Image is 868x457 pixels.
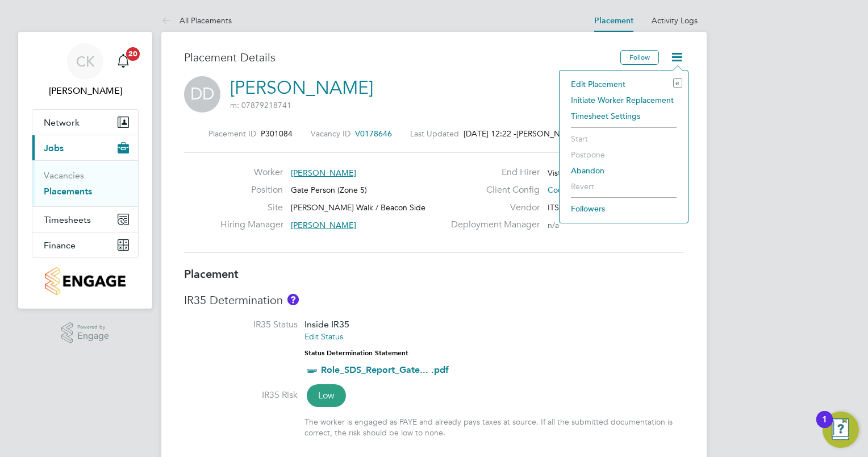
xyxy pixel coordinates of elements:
[32,110,138,135] button: Network
[220,184,283,196] label: Position
[230,100,291,110] span: m: 07879218741
[304,331,343,342] a: Edit Status
[184,293,684,308] h3: IR35 Determination
[565,76,682,92] li: Edit Placement
[61,322,110,344] a: Powered byEngage
[112,43,135,80] a: 20
[307,384,346,407] span: Low
[548,202,612,213] span: ITS (National) Ltd.
[304,417,684,437] div: The worker is engaged as PAYE and already pays taxes at source. If all the submitted documentatio...
[32,84,139,98] span: Craig Kennedy
[444,219,540,231] label: Deployment Manager
[32,207,138,232] button: Timesheets
[291,185,367,195] span: Gate Person (Zone 5)
[410,128,459,139] label: Last Updated
[673,78,682,88] i: e
[311,128,350,139] label: Vacancy ID
[220,167,283,178] label: Worker
[18,32,152,309] nav: Main navigation
[304,349,408,357] strong: Status Determination Statement
[44,170,84,181] a: Vacancies
[32,267,139,295] a: Go to home page
[594,16,633,26] a: Placement
[77,331,109,341] span: Engage
[620,50,659,65] button: Follow
[652,15,698,26] a: Activity Logs
[321,364,449,375] a: Role_SDS_Report_Gate... .pdf
[230,77,373,99] a: [PERSON_NAME]
[32,135,138,160] button: Jobs
[304,319,349,330] span: Inside IR35
[44,214,91,225] span: Timesheets
[126,47,140,61] span: 20
[444,202,540,214] label: Vendor
[220,219,283,231] label: Hiring Manager
[291,168,356,178] span: [PERSON_NAME]
[822,419,827,434] div: 1
[184,267,239,281] b: Placement
[565,201,682,217] li: Followers
[565,147,682,163] li: Postpone
[355,128,392,139] span: V0178646
[548,185,658,195] span: Countryside Properties UK Ltd
[32,232,138,257] button: Finance
[565,131,682,147] li: Start
[76,54,95,69] span: CK
[32,43,139,98] a: CK[PERSON_NAME]
[208,128,256,139] label: Placement ID
[184,76,220,113] span: DD
[184,389,298,401] label: IR35 Risk
[261,128,293,139] span: P301084
[444,167,540,178] label: End Hirer
[184,319,298,331] label: IR35 Status
[565,108,682,124] li: Timesheet Settings
[516,128,579,139] span: [PERSON_NAME]
[464,128,516,139] span: [DATE] 12:22 -
[548,168,606,178] span: Vistry Group Plc
[161,15,232,26] a: All Placements
[548,220,559,230] span: n/a
[565,163,682,178] li: Abandon
[220,202,283,214] label: Site
[565,178,682,194] li: Revert
[444,184,540,196] label: Client Config
[823,412,859,448] button: Open Resource Center, 1 new notification
[287,294,299,305] button: About IR35
[44,143,64,153] span: Jobs
[184,50,612,65] h3: Placement Details
[45,267,125,295] img: countryside-properties-logo-retina.png
[44,240,76,251] span: Finance
[565,92,682,108] li: Initiate Worker Replacement
[291,220,356,230] span: [PERSON_NAME]
[44,186,92,197] a: Placements
[77,322,109,332] span: Powered by
[44,117,80,128] span: Network
[291,202,425,213] span: [PERSON_NAME] Walk / Beacon Side
[32,160,138,206] div: Jobs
